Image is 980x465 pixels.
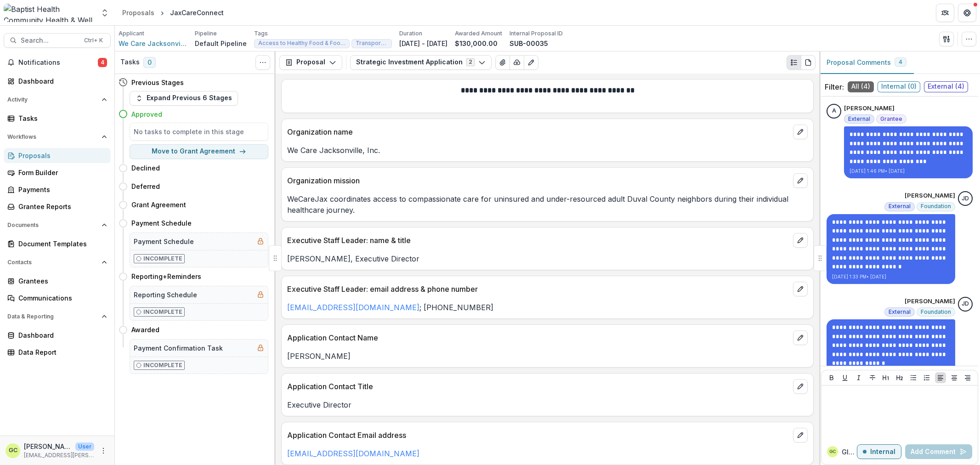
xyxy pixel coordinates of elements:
button: Strike [867,372,878,383]
div: Dashboard [18,76,103,86]
span: Workflows [7,134,98,140]
h4: Approved [131,109,162,119]
button: Partners [936,4,954,22]
button: Bold [826,372,837,383]
p: [PERSON_NAME], Executive Director [287,253,808,264]
button: Add Comment [905,444,972,459]
div: Document Templates [18,239,103,249]
button: Edit as form [524,55,538,70]
a: [EMAIL_ADDRESS][DOMAIN_NAME] [287,303,419,312]
button: Italicize [853,372,864,383]
span: External [889,203,911,210]
button: Underline [839,372,850,383]
span: External [889,309,911,315]
h4: Declined [131,163,160,173]
button: edit [793,428,808,442]
span: Foundation [921,309,951,315]
img: Baptist Health Community Health & Well Being logo [4,4,95,22]
p: [PERSON_NAME] [287,351,808,362]
a: Document Templates [4,236,111,251]
span: Notifications [18,59,98,67]
button: More [98,445,109,456]
button: edit [793,330,808,345]
a: We Care Jacksonville, Inc. [119,39,187,48]
div: Grantee Reports [18,202,103,211]
div: Communications [18,293,103,303]
button: Notifications4 [4,55,111,70]
h5: Payment Schedule [134,237,194,246]
a: Proposals [119,6,158,19]
button: Toggle View Cancelled Tasks [255,55,270,70]
span: Documents [7,222,98,228]
span: Contacts [7,259,98,266]
nav: breadcrumb [119,6,227,19]
h4: Grant Agreement [131,200,186,210]
div: Glenwood Charles [829,449,836,454]
h5: Payment Confirmation Task [134,343,223,353]
button: Proposal [279,55,342,70]
button: Heading 1 [880,372,891,383]
p: Applicant [119,29,144,38]
div: Proposals [18,151,103,160]
button: Move to Grant Agreement [130,144,268,159]
h3: Tasks [120,58,140,66]
h5: No tasks to complete in this stage [134,127,264,136]
p: Executive Staff Leader: name & title [287,235,789,246]
button: Strategic Investment Application2 [350,55,492,70]
a: Proposals [4,148,111,163]
button: Open Activity [4,92,111,107]
button: Align Center [949,372,960,383]
p: [PERSON_NAME] [24,442,72,451]
p: [EMAIL_ADDRESS][PERSON_NAME][DOMAIN_NAME] [24,451,94,459]
span: Transportation [356,40,388,46]
span: 4 [899,59,902,65]
button: edit [793,125,808,139]
span: Search... [21,37,79,45]
button: Bullet List [908,372,919,383]
p: Glenwood C [842,447,857,457]
p: Internal [870,448,895,456]
p: Application Contact Email address [287,430,789,441]
p: $130,000.00 [455,39,498,48]
button: View Attached Files [495,55,510,70]
span: Grantee [880,116,902,122]
p: SUB-00035 [510,39,548,48]
p: Default Pipeline [195,39,247,48]
button: Proposal Comments [819,51,914,74]
p: Application Contact Name [287,332,789,343]
button: Open entity switcher [98,4,111,22]
a: Dashboard [4,74,111,89]
button: Expand Previous 6 Stages [130,91,238,106]
h4: Deferred [131,181,160,191]
span: All ( 4 ) [848,81,874,92]
span: External ( 4 ) [924,81,968,92]
h5: Reporting Schedule [134,290,197,300]
p: Organization mission [287,175,789,186]
a: Grantee Reports [4,199,111,214]
button: Open Documents [4,218,111,232]
p: Incomplete [143,308,182,316]
div: JaxCareConnect [170,8,224,17]
p: Internal Proposal ID [510,29,563,38]
h4: Awarded [131,325,159,335]
div: Glenwood Charles [9,448,17,454]
p: User [75,442,94,451]
a: Grantees [4,273,111,289]
button: Align Right [962,372,973,383]
button: edit [793,379,808,394]
p: Awarded Amount [455,29,502,38]
p: WeCareJax coordinates access to compassionate care for uninsured and under-resourced adult Duval ... [287,193,808,215]
p: Incomplete [143,255,182,263]
button: Internal [857,444,901,459]
button: Search... [4,33,111,48]
button: Ordered List [921,372,932,383]
button: Open Contacts [4,255,111,270]
div: Ctrl + K [82,35,105,45]
span: 0 [143,57,156,68]
button: Open Workflows [4,130,111,144]
a: Form Builder [4,165,111,180]
p: [PERSON_NAME] [905,297,955,306]
button: PDF view [801,55,816,70]
button: Align Left [935,372,946,383]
